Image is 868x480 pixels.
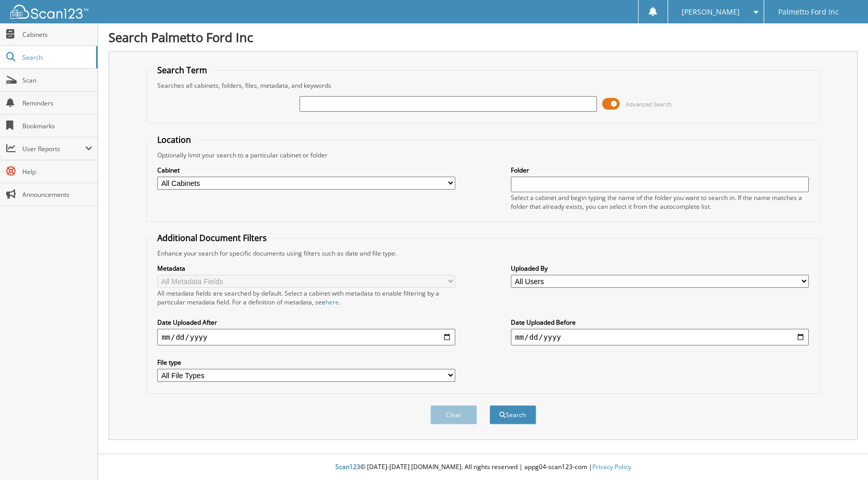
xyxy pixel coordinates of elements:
input: start [157,329,455,345]
iframe: Chat Widget [816,430,868,480]
div: © [DATE]-[DATE] [DOMAIN_NAME]. All rights reserved | appg04-scan123-com | [98,455,868,480]
label: Metadata [157,264,455,273]
label: Date Uploaded Before [511,318,809,327]
div: Optionally limit your search to a particular cabinet or folder [152,151,814,159]
div: Select a cabinet and begin typing the name of the folder you want to search in. If the name match... [511,193,809,211]
span: Scan [22,76,92,85]
label: Date Uploaded After [157,318,455,327]
legend: Search Term [152,64,212,76]
label: File type [157,358,455,367]
span: Palmetto Ford Inc [778,9,839,15]
legend: Additional Document Filters [152,232,272,244]
a: Privacy Policy [592,462,631,471]
span: Bookmarks [22,122,92,130]
button: Clear [430,405,477,424]
span: Help [22,167,92,176]
span: Cabinets [22,30,92,39]
div: Searches all cabinets, folders, files, metadata, and keywords [152,81,814,90]
input: end [511,329,809,345]
span: User Reports [22,144,85,153]
label: Cabinet [157,166,455,175]
label: Folder [511,166,809,175]
span: Scan123 [335,462,360,471]
span: Announcements [22,190,92,199]
span: Reminders [22,99,92,108]
legend: Location [152,134,196,145]
div: Enhance your search for specific documents using filters such as date and file type. [152,249,814,258]
img: scan123-logo-white.svg [10,5,88,19]
span: Advanced Search [626,100,672,108]
label: Uploaded By [511,264,809,273]
span: [PERSON_NAME] [682,9,740,15]
span: Search [22,53,91,62]
h1: Search Palmetto Ford Inc [108,29,858,46]
div: All metadata fields are searched by default. Select a cabinet with metadata to enable filtering b... [157,289,455,306]
button: Search [490,405,536,424]
a: here [325,298,339,306]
